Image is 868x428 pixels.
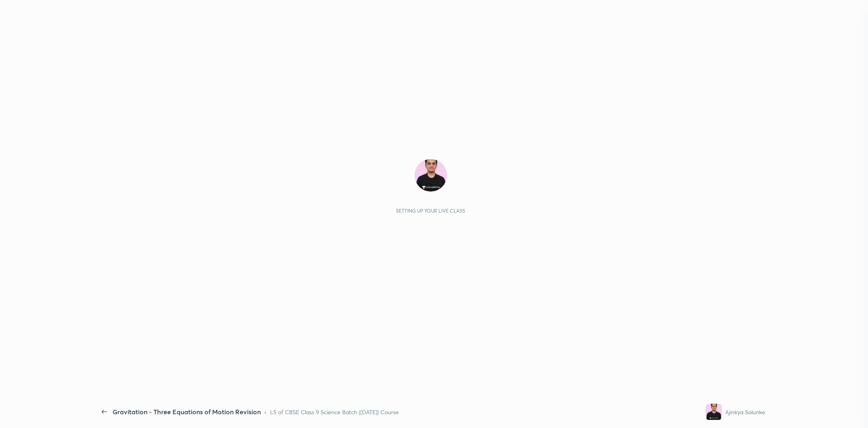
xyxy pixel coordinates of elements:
[706,404,722,420] img: 3f984c270fec4109a57ddb5a4f02100d.jpg
[396,208,465,214] div: Setting up your live class
[264,408,267,416] div: •
[725,408,765,416] div: Ajinkya Solunke
[415,159,447,192] img: 3f984c270fec4109a57ddb5a4f02100d.jpg
[270,408,399,416] div: L5 of CBSE Class 9 Science Batch ([DATE]) Course
[113,407,261,417] div: Gravitation - Three Equations of Motion Revision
